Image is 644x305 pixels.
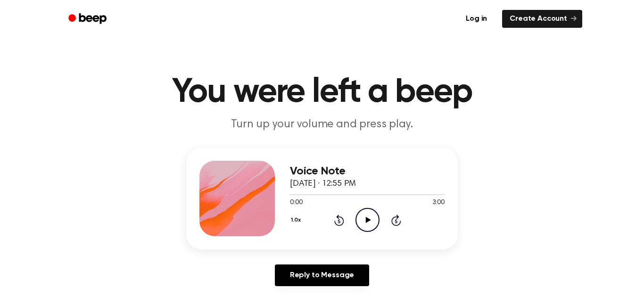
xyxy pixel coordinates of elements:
[275,264,369,286] a: Reply to Message
[290,212,304,228] button: 1.0x
[502,10,582,28] a: Create Account
[290,198,302,208] span: 0:00
[290,165,445,178] h3: Voice Note
[141,117,503,132] p: Turn up your volume and press play.
[432,198,445,208] span: 3:00
[81,75,563,109] h1: You were left a beep
[290,180,356,188] span: [DATE] · 12:55 PM
[456,8,496,30] a: Log in
[62,10,115,28] a: Beep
